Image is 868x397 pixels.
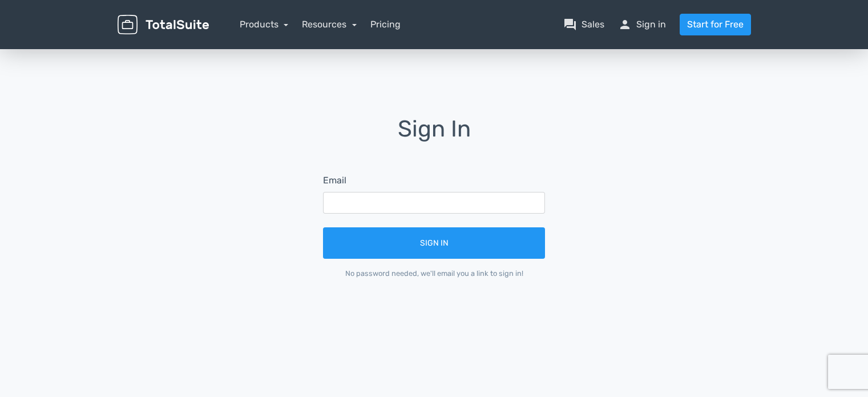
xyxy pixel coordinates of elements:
[323,227,545,259] button: Sign In
[370,18,401,31] a: Pricing
[307,117,561,158] h1: Sign In
[302,19,357,30] a: Resources
[323,268,545,279] div: No password needed, we'll email you a link to sign in!
[118,15,209,35] img: TotalSuite for WordPress
[618,18,632,31] span: person
[563,18,577,31] span: question_answer
[240,19,289,30] a: Products
[618,18,666,31] a: personSign in
[563,18,604,31] a: question_answerSales
[323,174,346,187] label: Email
[680,14,751,35] a: Start for Free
